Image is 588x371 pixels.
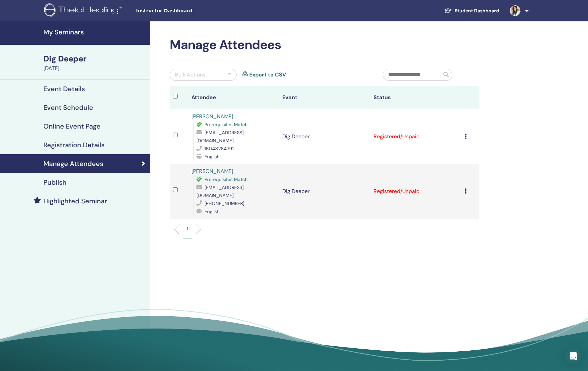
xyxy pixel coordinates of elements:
[43,64,146,72] div: [DATE]
[249,71,286,79] a: Export to CSV
[43,197,107,205] h4: Highlighted Seminar
[204,200,244,206] span: [PHONE_NUMBER]
[39,53,150,72] a: Dig Deeper[DATE]
[196,130,244,144] span: [EMAIL_ADDRESS][DOMAIN_NAME]
[204,122,248,128] span: Prerequisites Match
[444,8,452,13] img: graduation-cap-white.svg
[191,168,233,175] a: [PERSON_NAME]
[187,225,188,232] p: 1
[170,37,479,53] h2: Manage Attendees
[565,348,581,364] div: Open Intercom Messenger
[191,113,233,120] a: [PERSON_NAME]
[439,5,504,17] a: Student Dashboard
[510,5,521,16] img: default.jpg
[43,178,66,186] h4: Publish
[43,160,103,168] h4: Manage Attendees
[43,53,146,64] div: Dig Deeper
[44,3,124,18] img: logo.png
[204,176,248,182] span: Prerequisites Match
[175,71,205,79] div: Bulk Actions
[279,164,370,219] td: Dig Deeper
[196,184,244,198] span: [EMAIL_ADDRESS][DOMAIN_NAME]
[204,154,219,160] span: English
[279,86,370,109] th: Event
[43,122,101,130] h4: Online Event Page
[43,28,146,36] h4: My Seminars
[43,85,85,93] h4: Event Details
[279,109,370,164] td: Dig Deeper
[136,7,236,14] span: Instructor Dashboard
[43,104,93,112] h4: Event Schedule
[204,146,234,152] span: 16048284791
[43,141,105,149] h4: Registration Details
[204,208,219,214] span: English
[370,86,461,109] th: Status
[188,86,279,109] th: Attendee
